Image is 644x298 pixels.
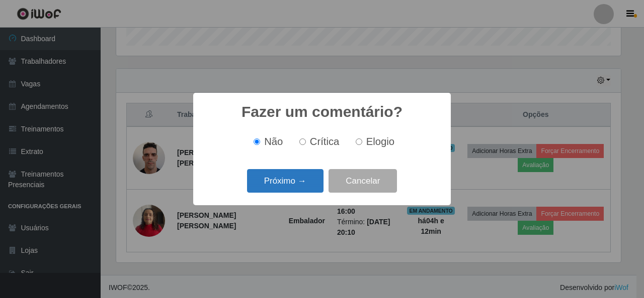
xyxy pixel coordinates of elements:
[366,136,394,147] span: Elogio
[310,136,340,147] span: Crítica
[329,169,397,193] button: Cancelar
[254,138,260,145] input: Não
[299,138,306,145] input: Crítica
[247,169,324,193] button: Próximo →
[264,136,283,147] span: Não
[242,103,403,121] h2: Fazer um comentário?
[356,138,362,145] input: Elogio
